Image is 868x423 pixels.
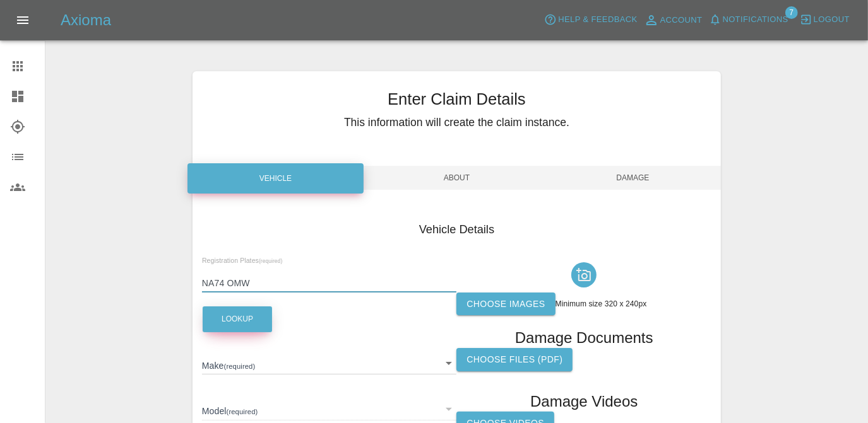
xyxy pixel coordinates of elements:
[814,13,850,27] span: Logout
[203,306,272,332] button: Lookup
[202,221,711,238] h4: Vehicle Details
[660,13,703,28] span: Account
[193,114,721,130] h5: This information will create the claim instance.
[530,391,638,412] h1: Damage Videos
[558,13,637,27] span: Help & Feedback
[8,5,38,35] button: Open drawer
[785,6,798,19] span: 7
[515,328,653,348] h1: Damage Documents
[369,166,545,190] span: About
[541,10,640,30] button: Help & Feedback
[202,257,282,264] span: Registration Plates
[259,258,282,264] small: (required)
[556,299,647,308] span: Minimum size 320 x 240px
[193,87,721,111] h3: Enter Claim Details
[61,10,111,30] h5: Axioma
[456,348,573,371] label: Choose files (pdf)
[797,10,853,30] button: Logout
[706,10,792,30] button: Notifications
[641,10,706,30] a: Account
[456,293,555,316] label: Choose images
[187,163,364,194] div: Vehicle
[723,13,788,27] span: Notifications
[545,166,721,190] span: Damage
